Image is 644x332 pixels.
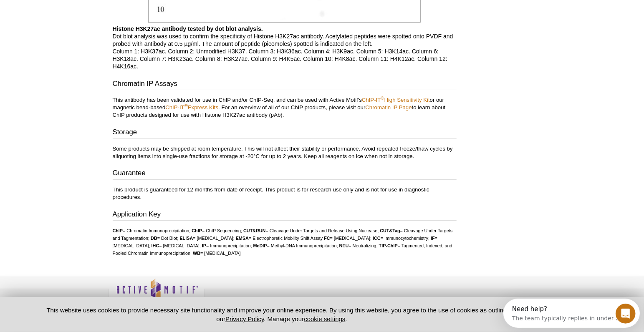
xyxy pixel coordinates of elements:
li: = Methyl-DNA Immunoprecipitation; [253,243,338,248]
p: This website uses cookies to provide necessary site functionality and improve your online experie... [32,306,532,323]
div: Need help? [9,7,122,14]
li: = [MEDICAL_DATA] [193,251,241,256]
p: This product is guaranteed for 12 months from date of receipt. This product is for research use o... [113,186,457,201]
img: Active Motif, [109,276,205,310]
strong: IP [202,243,206,248]
p: Dot blot analysis was used to confirm the specificity of Histone H3K27ac antibody. Acetylated pep... [113,25,457,70]
strong: ELISA [179,236,193,241]
strong: CUT&Tag [380,228,400,233]
strong: TIP-ChIP [379,243,398,248]
sup: ® [381,96,384,101]
p: This antibody has been validated for use in ChIP and/or ChIP-Seq, and can be used with Active Mot... [113,96,457,119]
strong: IF [431,236,435,241]
strong: DB [151,236,157,241]
strong: ChIP [113,228,123,233]
li: = Immunocytochemistry; [373,236,429,241]
h3: Application Key [113,209,457,221]
strong: ChIP [192,228,202,233]
strong: IHC [152,243,159,248]
h3: Chromatin IP Assays [113,79,457,91]
a: Privacy Policy [225,315,264,322]
sup: ® [184,103,188,108]
a: ChIP-IT®High Sensitivity Kit [362,97,430,103]
iframe: Intercom live chat discovery launcher [503,299,640,328]
li: = [MEDICAL_DATA]; [179,236,234,241]
li: = Neutralizing; [339,243,378,248]
div: Open Intercom Messenger [3,3,146,26]
li: = ChIP Sequencing; [192,228,242,233]
button: cookie settings [304,315,345,322]
strong: FC [324,236,330,241]
li: = [MEDICAL_DATA]; [152,243,201,248]
h3: Guarantee [113,168,457,180]
a: Chromatin IP Page [366,104,412,111]
strong: MeDIP [253,243,267,248]
div: The team typically replies in under 2m [9,14,122,23]
h3: Storage [113,127,457,139]
strong: NEU [339,243,349,248]
a: ChIP-IT®Express Kits [165,104,218,111]
p: Some products may be shipped at room temperature. This will not affect their stability or perform... [113,145,457,160]
li: = Electrophoretic Mobility Shift Assay [236,236,323,241]
li: = [MEDICAL_DATA]; [324,236,371,241]
b: Histone H3K27ac antibody tested by dot blot analysis. [113,25,263,32]
strong: WB [193,251,200,256]
strong: CUT&RUN [243,228,265,233]
li: = Cleavage Under Targets and Release Using Nuclease; [243,228,379,233]
iframe: Intercom live chat [616,304,636,324]
li: = Chromatin Immunoprecipitation; [113,228,191,233]
strong: ICC [373,236,381,241]
li: = Immunoprecipitation; [202,243,252,248]
table: Click to Verify - This site chose Symantec SSL for secure e-commerce and confidential communicati... [442,291,505,309]
li: = Dot Blot; [151,236,178,241]
strong: EMSA [236,236,249,241]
